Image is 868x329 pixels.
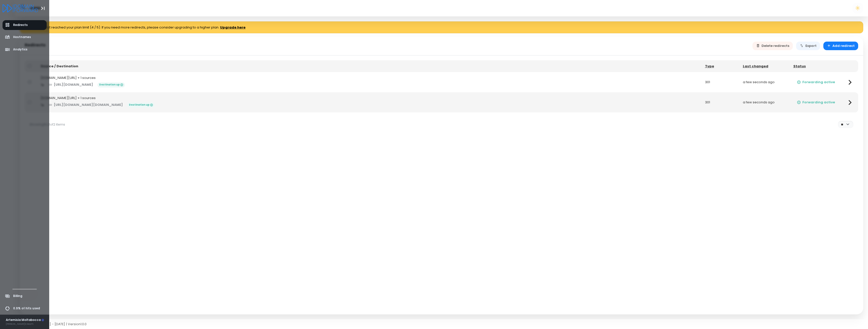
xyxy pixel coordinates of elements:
[3,304,47,313] a: 0.9% of hits used
[13,35,31,39] span: Hostnames
[41,96,698,101] div: [DOMAIN_NAME][URL] + 1 sources
[13,47,28,52] span: Analytics
[13,294,22,298] span: Billing
[20,322,87,326] span: Copyright © [DATE] - [DATE] | Version 1.0.0
[702,60,740,72] th: Type
[702,92,740,112] td: 301
[220,25,246,30] a: Upgrade here
[3,45,47,54] a: Analytics
[127,103,155,108] span: Destination up
[45,80,97,89] a: [URL][DOMAIN_NAME]
[6,318,44,322] div: Artemisia Moltabocca
[702,72,740,92] td: 301
[3,5,38,11] a: Logo
[740,92,790,112] td: a few seconds ago
[3,20,47,30] a: Redirects
[41,75,698,80] div: [DOMAIN_NAME][URL] + 1 sources
[790,60,842,72] th: Status
[38,4,48,13] button: Toggle Aside
[97,82,125,87] span: Destination up
[838,121,853,128] select: Per
[823,42,858,50] button: Add redirect
[6,322,44,326] div: [PERSON_NAME]'s team
[20,21,863,34] div: You have almost reached your plan limit (4 / 5). If you need more redirects, please consider upgr...
[3,32,47,42] a: Hostnames
[3,291,47,301] a: Billing
[13,23,28,27] span: Redirects
[740,72,790,92] td: a few seconds ago
[37,60,702,72] th: Source / Destination
[45,101,127,109] a: [URL][DOMAIN_NAME][DOMAIN_NAME]
[13,306,40,311] span: 0.9% of hits used
[793,98,839,107] button: Forwarding active
[740,60,790,72] th: Last changed
[793,78,839,87] button: Forwarding active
